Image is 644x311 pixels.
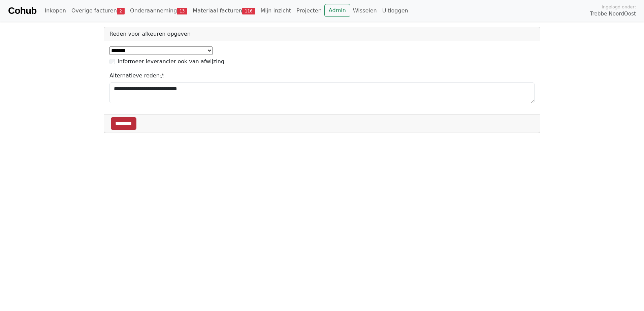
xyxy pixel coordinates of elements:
abbr: required [161,72,164,79]
a: Materiaal facturen116 [190,4,258,18]
a: Admin [324,4,350,17]
span: Ingelogd onder: [602,4,636,10]
span: 116 [242,8,255,14]
span: 2 [117,8,125,14]
a: Onderaanneming13 [127,4,190,18]
a: Mijn inzicht [258,4,294,18]
div: Reden voor afkeuren opgeven [104,27,540,41]
label: Informeer leverancier ook van afwijzing [118,58,224,66]
a: Inkopen [42,4,68,18]
span: Trebbe NoordOost [590,10,636,18]
a: Overige facturen2 [69,4,127,18]
span: 13 [177,8,187,14]
a: Uitloggen [380,4,411,18]
label: Alternatieve reden: [109,72,164,80]
a: Projecten [294,4,324,18]
a: Wisselen [350,4,380,18]
a: Cohub [8,3,36,19]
